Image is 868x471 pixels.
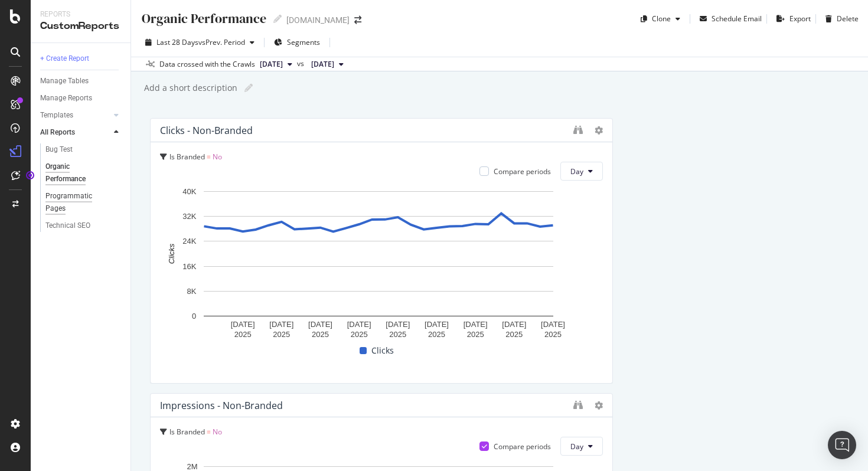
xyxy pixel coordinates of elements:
[169,427,205,437] span: Is Branded
[182,262,196,271] text: 16K
[260,59,283,70] span: 2025 Aug. 29th
[160,400,283,411] div: Impressions - Non-branded
[821,9,859,28] button: Delete
[652,14,671,24] div: Clone
[187,287,196,296] text: 8K
[371,344,394,358] span: Clicks
[351,330,368,339] text: 2025
[45,190,122,215] a: Programmatic Pages
[502,320,526,329] text: [DATE]
[789,14,811,24] div: Export
[45,190,111,215] div: Programmatic Pages
[287,37,320,47] span: Segments
[231,320,255,329] text: [DATE]
[40,126,75,139] div: All Reports
[273,330,290,339] text: 2025
[255,57,297,71] button: [DATE]
[45,161,110,185] div: Organic Performance
[354,16,361,24] div: arrow-right-arrow-left
[269,33,325,52] button: Segments
[40,92,122,104] a: Manage Reports
[560,437,603,456] button: Day
[560,162,603,181] button: Day
[311,59,334,70] span: 2025 Aug. 1st
[273,15,282,23] i: Edit report name
[837,14,859,24] div: Delete
[192,312,196,320] text: 0
[141,33,259,52] button: Last 28 DaysvsPrev. Period
[40,53,89,65] div: + Create Report
[286,14,350,26] div: [DOMAIN_NAME]
[160,185,597,342] svg: A chart.
[182,212,196,221] text: 32K
[308,320,332,329] text: [DATE]
[40,92,92,104] div: Manage Reports
[347,320,371,329] text: [DATE]
[712,14,762,24] div: Schedule Email
[182,187,196,196] text: 40K
[25,170,35,181] div: Tooltip anchor
[297,58,306,69] span: vs
[213,427,222,437] span: No
[828,431,856,459] div: Open Intercom Messenger
[312,330,329,339] text: 2025
[425,320,449,329] text: [DATE]
[213,152,222,162] span: No
[45,220,90,232] div: Technical SEO
[544,330,562,339] text: 2025
[40,75,122,87] a: Manage Tables
[182,237,196,246] text: 24K
[505,330,523,339] text: 2025
[198,37,245,47] span: vs Prev. Period
[40,19,121,33] div: CustomReports
[156,37,198,47] span: Last 28 Days
[244,84,253,92] i: Edit report name
[570,441,583,452] span: Day
[40,109,73,122] div: Templates
[40,126,110,139] a: All Reports
[389,330,406,339] text: 2025
[45,220,122,232] a: Technical SEO
[428,330,445,339] text: 2025
[207,427,211,437] span: =
[187,462,198,471] text: 2M
[160,125,253,136] div: Clicks - Non-branded
[40,109,110,122] a: Templates
[573,125,583,135] div: binoculars
[207,152,211,162] span: =
[541,320,565,329] text: [DATE]
[464,320,488,329] text: [DATE]
[386,320,410,329] text: [DATE]
[167,243,176,264] text: Clicks
[695,9,762,28] button: Schedule Email
[141,9,266,28] div: Organic Performance
[45,143,73,156] div: Bug Test
[150,118,613,384] div: Clicks - Non-brandedIs Branded = NoCompare periodsDayA chart.Clicks
[45,161,122,185] a: Organic Performance
[494,166,551,176] div: Compare periods
[159,59,255,70] div: Data crossed with the Crawls
[143,82,237,94] div: Add a short description
[40,75,89,87] div: Manage Tables
[467,330,484,339] text: 2025
[636,9,685,28] button: Clone
[169,152,205,162] span: Is Branded
[45,143,122,156] a: Bug Test
[234,330,252,339] text: 2025
[573,400,583,410] div: binoculars
[494,441,551,452] div: Compare periods
[269,320,293,329] text: [DATE]
[306,57,348,71] button: [DATE]
[40,9,121,19] div: Reports
[40,53,122,65] a: + Create Report
[772,9,811,28] button: Export
[570,166,583,176] span: Day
